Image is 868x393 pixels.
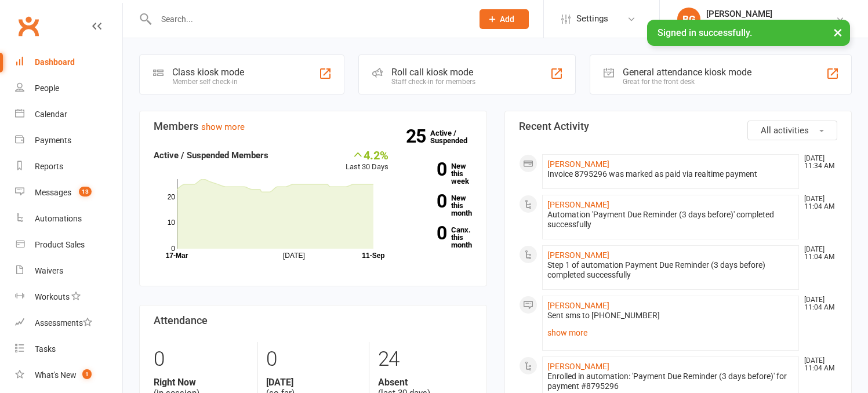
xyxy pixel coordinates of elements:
[15,232,122,258] a: Product Sales
[391,67,475,78] div: Roll call kiosk mode
[798,357,837,372] time: [DATE] 11:04 AM
[547,159,609,169] a: [PERSON_NAME]
[35,188,71,197] div: Messages
[35,266,63,275] div: Waivers
[266,342,360,377] div: 0
[14,12,43,41] a: Clubworx
[35,136,71,145] div: Payments
[15,258,122,284] a: Waivers
[346,148,388,173] div: Last 30 Days
[406,226,473,249] a: 0Canx. this month
[154,377,248,388] strong: Right Now
[430,121,481,153] a: 25Active / Suspended
[35,214,82,223] div: Automations
[623,78,751,86] div: Great for the front desk
[761,125,809,136] span: All activities
[15,284,122,310] a: Workouts
[172,67,244,78] div: Class kiosk mode
[15,336,122,362] a: Tasks
[15,49,122,75] a: Dashboard
[15,206,122,232] a: Automations
[623,67,751,78] div: General attendance kiosk mode
[391,78,475,86] div: Staff check-in for members
[79,187,92,196] span: 13
[406,162,473,185] a: 0New this week
[152,11,464,27] input: Search...
[798,246,837,261] time: [DATE] 11:04 AM
[154,315,473,326] h3: Attendance
[266,377,360,388] strong: [DATE]
[15,180,122,206] a: Messages 13
[547,311,660,320] span: Sent sms to [PHONE_NUMBER]
[154,121,473,132] h3: Members
[35,370,77,380] div: What's New
[172,78,244,86] div: Member self check-in
[15,75,122,101] a: People
[346,148,388,161] div: 4.2%
[547,362,609,371] a: [PERSON_NAME]
[519,121,838,132] h3: Recent Activity
[547,200,609,209] a: [PERSON_NAME]
[547,169,794,179] div: Invoice 8795296 was marked as paid via realtime payment
[35,318,92,327] div: Assessments
[547,260,794,280] div: Step 1 of automation Payment Due Reminder (3 days before) completed successfully
[15,310,122,336] a: Assessments
[15,362,122,388] a: What's New1
[35,162,63,171] div: Reports
[154,150,268,161] strong: Active / Suspended Members
[706,9,836,19] div: [PERSON_NAME]
[35,110,67,119] div: Calendar
[35,292,70,301] div: Workouts
[827,20,848,45] button: ×
[547,210,794,230] div: Automation 'Payment Due Reminder (3 days before)' completed successfully
[378,342,472,377] div: 24
[35,57,75,67] div: Dashboard
[15,128,122,154] a: Payments
[798,155,837,170] time: [DATE] 11:34 AM
[547,301,609,310] a: [PERSON_NAME]
[406,194,473,217] a: 0New this month
[15,101,122,128] a: Calendar
[677,8,700,31] div: BG
[480,9,529,29] button: Add
[576,6,608,32] span: Settings
[35,344,56,354] div: Tasks
[201,122,245,132] a: show more
[547,250,609,260] a: [PERSON_NAME]
[547,372,794,391] div: Enrolled in automation: 'Payment Due Reminder (3 days before)' for payment #8795296
[406,192,446,210] strong: 0
[406,161,446,178] strong: 0
[798,195,837,210] time: [DATE] 11:04 AM
[547,325,794,341] a: show more
[406,224,446,242] strong: 0
[35,83,59,93] div: People
[82,369,92,379] span: 1
[706,19,836,30] div: The Australian Academy Of Football
[500,14,514,24] span: Add
[154,342,248,377] div: 0
[378,377,472,388] strong: Absent
[15,154,122,180] a: Reports
[747,121,837,140] button: All activities
[406,128,430,145] strong: 25
[798,296,837,311] time: [DATE] 11:04 AM
[35,240,85,249] div: Product Sales
[658,27,752,38] span: Signed in successfully.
